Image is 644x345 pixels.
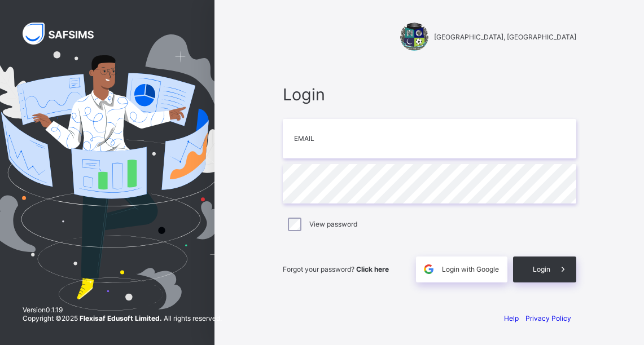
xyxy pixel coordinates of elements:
a: Privacy Policy [525,314,571,322]
strong: Flexisaf Edusoft Limited. [80,314,162,322]
span: Login [283,85,576,104]
span: Forgot your password? [283,265,389,273]
a: Click here [356,265,389,273]
img: SAFSIMS Logo [23,23,107,45]
label: View password [309,220,357,228]
a: Help [504,314,519,322]
img: google.396cfc9801f0270233282035f929180a.svg [422,263,435,276]
span: [GEOGRAPHIC_DATA], [GEOGRAPHIC_DATA] [434,33,576,41]
span: Login with Google [442,265,499,273]
span: Version 0.1.19 [23,306,222,314]
span: Login [533,265,550,273]
span: Copyright © 2025 All rights reserved. [23,314,222,322]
